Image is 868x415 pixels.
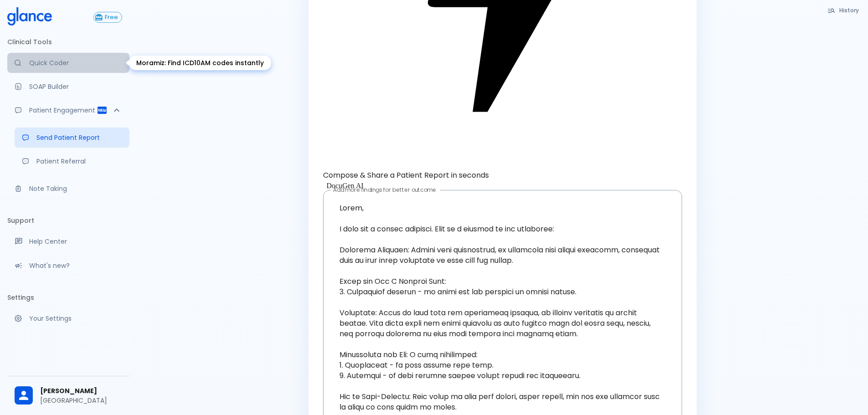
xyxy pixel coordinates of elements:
span: [PERSON_NAME] [40,386,122,396]
h6: Compose & Share a Patient Report in seconds [323,169,682,182]
div: Moramiz: Find ICD10AM codes instantly [129,56,271,70]
p: SOAP Builder [29,82,122,91]
span: Free [101,14,122,21]
p: Patient Engagement [29,106,97,115]
a: Moramiz: Find ICD10AM codes instantly [7,53,129,73]
p: Help Center [29,237,122,246]
p: Quick Coder [29,58,122,67]
button: History [823,4,864,17]
p: Send Patient Report [36,133,122,142]
a: Send a patient summary [15,128,129,148]
a: Get help from our support team [7,231,129,251]
a: Receive patient referrals [15,151,129,171]
div: Recent updates and feature releases [7,256,129,276]
p: [GEOGRAPHIC_DATA] [40,396,122,405]
p: Note Taking [29,184,122,193]
p: Your Settings [29,314,122,323]
button: Free [93,12,122,23]
a: Click to view or change your subscription [93,12,129,23]
li: Support [7,210,129,231]
a: Advanced note-taking [7,179,129,199]
div: Patient Reports & Referrals [7,100,129,120]
li: Clinical Tools [7,31,129,53]
a: Docugen: Compose a clinical documentation in seconds [7,77,129,97]
li: Settings [7,287,129,308]
span: DocuGen AI [323,182,367,190]
p: Patient Referral [36,157,122,166]
p: What's new? [29,261,122,270]
div: [PERSON_NAME][GEOGRAPHIC_DATA] [7,380,129,411]
a: Manage your settings [7,308,129,328]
